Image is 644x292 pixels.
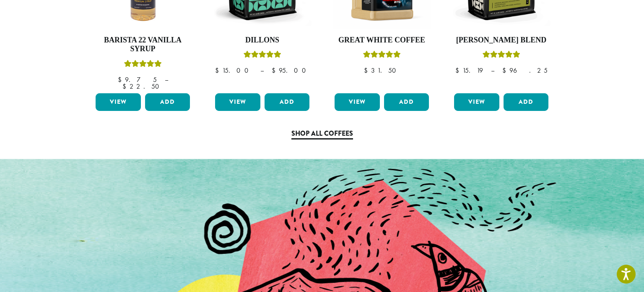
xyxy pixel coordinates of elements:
h4: [PERSON_NAME] Blend [452,36,551,45]
span: – [491,66,494,75]
span: – [165,75,168,84]
span: $ [272,66,279,75]
bdi: 31.50 [364,66,400,75]
span: $ [215,66,222,75]
a: View [454,93,499,111]
bdi: 96.25 [502,66,548,75]
bdi: 15.00 [215,66,252,75]
button: Add [145,93,190,111]
div: Rated 4.67 out of 5 [483,50,520,62]
div: Rated 5.00 out of 5 [124,59,162,71]
button: Add [504,93,549,111]
span: $ [118,75,125,84]
a: View [215,93,260,111]
span: – [260,66,264,75]
span: $ [502,66,509,75]
h4: Dillons [213,36,312,45]
span: $ [122,82,130,91]
span: $ [364,66,371,75]
a: View [96,93,141,111]
bdi: 22.50 [122,82,163,91]
h4: Great White Coffee [332,36,431,45]
div: Rated 5.00 out of 5 [244,50,281,62]
a: Shop All Coffees [291,129,353,139]
button: Add [384,93,429,111]
bdi: 9.75 [118,75,157,84]
h4: Barista 22 Vanilla Syrup [93,36,192,54]
button: Add [265,93,310,111]
bdi: 15.19 [455,66,483,75]
a: View [335,93,380,111]
bdi: 95.00 [272,66,310,75]
div: Rated 5.00 out of 5 [363,50,401,62]
span: $ [455,66,462,75]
